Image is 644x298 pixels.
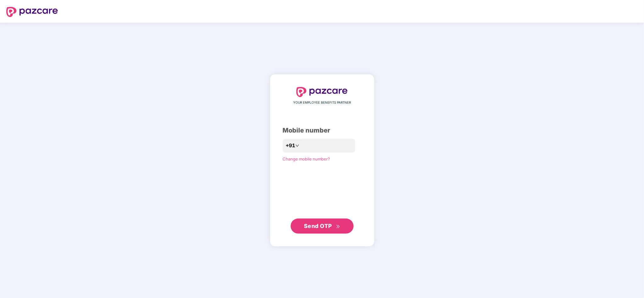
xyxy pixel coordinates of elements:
[283,156,330,161] a: Change mobile number?
[295,144,299,148] span: down
[286,142,295,149] span: +91
[283,126,361,135] div: Mobile number
[293,100,351,105] span: YOUR EMPLOYEE BENEFITS PARTNER
[304,223,332,229] span: Send OTP
[296,87,348,97] img: logo
[291,219,354,234] button: Send OTPdouble-right
[336,225,340,229] span: double-right
[6,7,58,17] img: logo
